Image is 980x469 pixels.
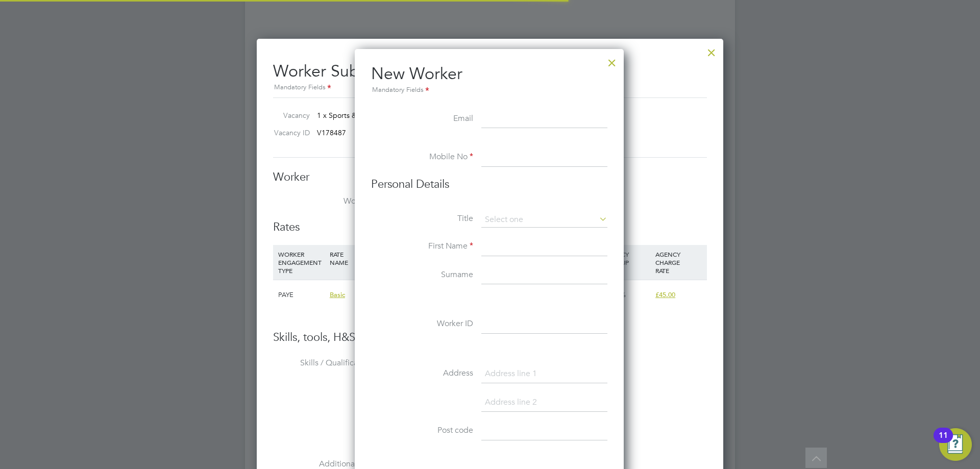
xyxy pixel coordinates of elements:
[371,85,607,96] div: Mandatory Fields
[655,290,675,299] span: £45.00
[273,196,375,207] label: Worker
[273,330,707,345] h3: Skills, tools, H&S
[330,290,345,299] span: Basic
[371,213,473,224] label: Title
[276,280,327,310] div: PAYE
[273,220,707,235] h3: Rates
[269,111,310,120] label: Vacancy
[276,245,327,280] div: WORKER ENGAGEMENT TYPE
[371,177,607,192] h3: Personal Details
[273,82,707,93] div: Mandatory Fields
[939,428,972,461] button: Open Resource Center, 11 new notifications
[371,152,473,162] label: Mobile No
[481,393,607,412] input: Address line 2
[371,318,473,329] label: Worker ID
[371,113,473,124] label: Email
[371,425,473,436] label: Post code
[269,128,310,137] label: Vacancy ID
[481,365,607,383] input: Address line 1
[939,435,948,449] div: 11
[273,170,707,185] h3: Worker
[371,269,473,280] label: Surname
[371,241,473,252] label: First Name
[317,111,432,120] span: 1 x Sports & Fitness Lecturer (Ou…
[371,368,473,379] label: Address
[327,245,396,271] div: RATE NAME
[317,128,346,137] span: V178487
[371,63,607,96] h2: New Worker
[601,245,653,271] div: AGENCY MARKUP
[653,245,704,280] div: AGENCY CHARGE RATE
[273,408,375,419] label: Tools
[273,358,375,368] label: Skills / Qualifications
[481,212,607,228] input: Select one
[273,53,707,93] h2: Worker Submission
